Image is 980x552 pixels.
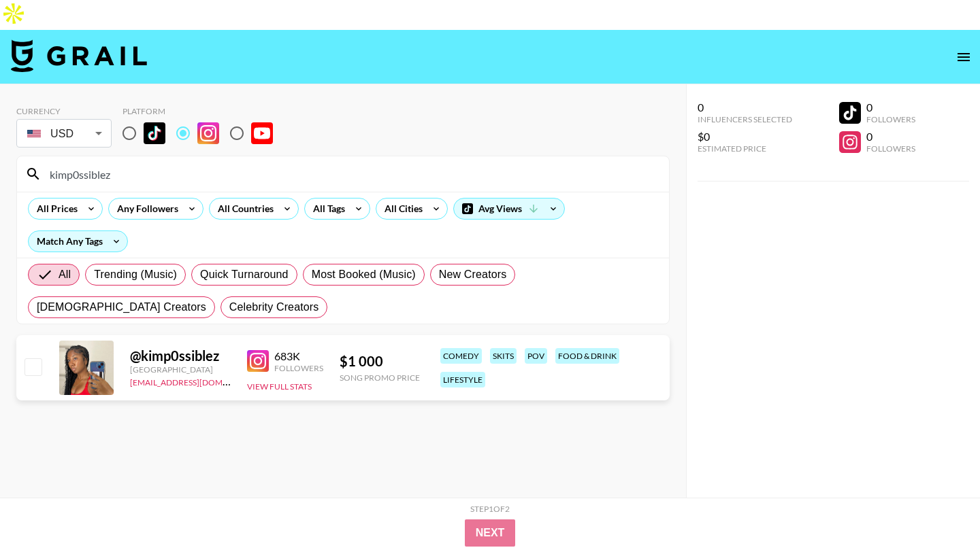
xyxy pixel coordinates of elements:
a: [EMAIL_ADDRESS][DOMAIN_NAME] [130,375,267,387]
input: Search by User Name [42,163,661,185]
div: food & drink [555,348,619,364]
div: Currency [16,106,112,116]
div: comedy [440,348,482,364]
div: Platform [122,106,284,116]
div: Followers [866,143,915,154]
img: Grail Talent [11,39,147,72]
button: open drawer [950,44,977,71]
img: YouTube [251,122,273,144]
div: $ 1 000 [340,353,420,370]
div: pov [525,348,547,364]
div: All Prices [29,199,80,219]
div: [GEOGRAPHIC_DATA] [130,364,231,375]
div: @ kimp0ssiblez [130,347,231,364]
span: New Creators [439,266,507,283]
div: USD [19,122,109,145]
div: All Tags [305,199,348,219]
div: Followers [274,363,323,373]
img: Instagram [247,350,269,372]
div: 0 [866,101,915,114]
div: 0 [698,101,792,114]
button: Next [465,519,516,547]
span: Quick Turnaround [200,266,289,283]
div: skits [490,348,517,364]
span: Trending (Music) [94,266,177,283]
div: Influencers Selected [698,114,792,124]
img: TikTok [144,122,165,144]
span: Most Booked (Music) [312,266,416,283]
span: All [59,266,71,283]
div: Match Any Tags [29,231,127,252]
div: Step 1 of 2 [470,504,510,514]
span: Celebrity Creators [229,299,319,315]
div: Avg Views [454,199,564,219]
div: All Countries [210,199,276,219]
div: Song Promo Price [340,373,420,383]
div: All Cities [376,199,425,219]
div: Any Followers [109,199,181,219]
iframe: Drift Widget Chat Controller [912,484,964,536]
img: Instagram [197,122,219,144]
span: [DEMOGRAPHIC_DATA] Creators [37,299,206,315]
button: View Full Stats [247,381,312,392]
div: Estimated Price [698,143,792,154]
div: lifestyle [440,372,485,387]
div: 683K [274,349,323,363]
div: $0 [698,130,792,143]
div: Followers [866,114,915,124]
div: 0 [866,130,915,143]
